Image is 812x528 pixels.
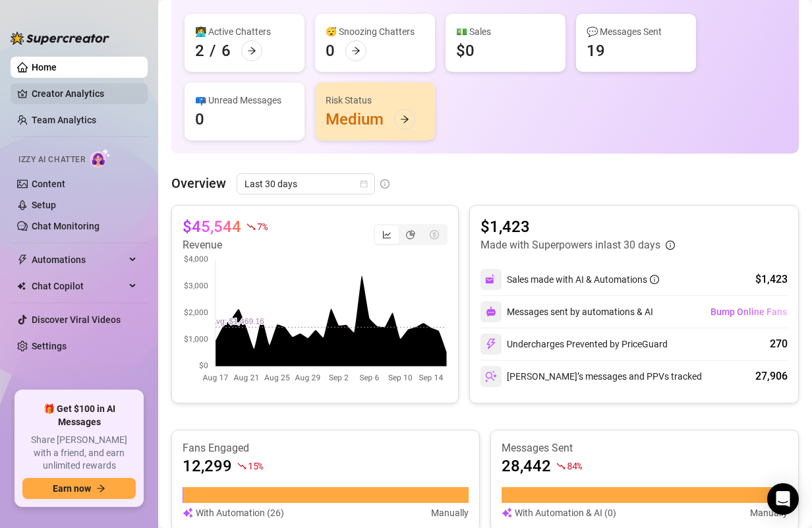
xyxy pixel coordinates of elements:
[485,370,497,382] img: svg%3e
[326,24,424,39] div: 😴 Snoozing Chatters
[32,249,125,270] span: Automations
[53,483,91,494] span: Earn now
[32,314,121,325] a: Discover Viral Videos
[767,483,799,515] div: Open Intercom Messenger
[485,338,497,350] img: svg%3e
[32,62,57,73] a: Home
[22,478,136,499] button: Earn nowarrow-right
[183,455,232,477] article: 12,299
[502,506,512,520] img: svg%3e
[431,506,469,520] article: Manually
[456,24,555,39] div: 💵 Sales
[237,461,246,471] span: fall
[96,484,105,493] span: arrow-right
[556,461,565,471] span: fall
[183,506,193,520] img: svg%3e
[480,366,702,387] div: [PERSON_NAME]’s messages and PPVs tracked
[360,180,368,188] span: calendar
[195,109,204,130] div: 0
[515,506,616,520] article: With Automation & AI (0)
[195,40,204,61] div: 2
[406,230,415,239] span: pie-chart
[183,237,267,253] article: Revenue
[374,224,448,245] div: segmented control
[755,272,788,287] div: $1,423
[502,455,551,477] article: 28,442
[195,93,294,107] div: 📪 Unread Messages
[32,115,96,125] a: Team Analytics
[171,173,226,193] article: Overview
[195,24,294,39] div: 👩‍💻 Active Chatters
[382,230,391,239] span: line-chart
[32,221,100,231] a: Chat Monitoring
[245,174,367,194] span: Last 30 days
[502,441,788,455] article: Messages Sent
[480,334,668,355] div: Undercharges Prevented by PriceGuard
[456,40,475,61] div: $0
[326,93,424,107] div: Risk Status
[485,274,497,285] img: svg%3e
[90,148,111,167] img: AI Chatter
[18,154,85,166] span: Izzy AI Chatter
[567,459,582,472] span: 84 %
[480,237,660,253] article: Made with Superpowers in last 30 days
[221,40,231,61] div: 6
[400,115,409,124] span: arrow-right
[32,179,65,189] a: Content
[32,276,125,297] span: Chat Copilot
[183,216,241,237] article: $45,544
[587,24,685,39] div: 💬 Messages Sent
[22,403,136,428] span: 🎁 Get $100 in AI Messages
[750,506,788,520] article: Manually
[246,222,256,231] span: fall
[770,336,788,352] div: 270
[480,216,675,237] article: $1,423
[32,200,56,210] a: Setup
[666,241,675,250] span: info-circle
[11,32,109,45] img: logo-BBDzfeDw.svg
[183,441,469,455] article: Fans Engaged
[22,434,136,473] span: Share [PERSON_NAME] with a friend, and earn unlimited rewards
[32,83,137,104] a: Creator Analytics
[248,459,263,472] span: 15 %
[650,275,659,284] span: info-circle
[257,220,267,233] span: 7 %
[710,307,787,317] span: Bump Online Fans
[380,179,390,189] span: info-circle
[17,281,26,291] img: Chat Copilot
[587,40,605,61] div: 19
[507,272,659,287] div: Sales made with AI & Automations
[326,40,335,61] div: 0
[755,368,788,384] div: 27,906
[351,46,361,55] span: arrow-right
[486,307,496,317] img: svg%3e
[247,46,256,55] span: arrow-right
[430,230,439,239] span: dollar-circle
[480,301,653,322] div: Messages sent by automations & AI
[710,301,788,322] button: Bump Online Fans
[17,254,28,265] span: thunderbolt
[196,506,284,520] article: With Automation (26)
[32,341,67,351] a: Settings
